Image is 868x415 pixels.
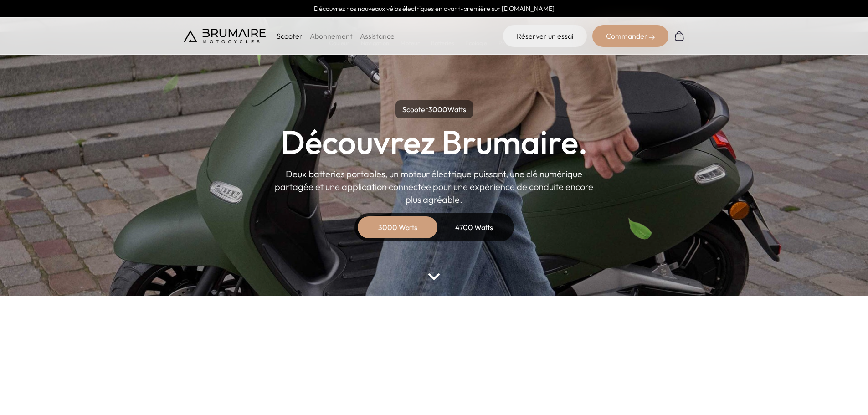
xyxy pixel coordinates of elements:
img: right-arrow-2.png [649,35,655,40]
span: 3000 [428,105,447,114]
div: Commander [592,25,668,47]
p: Scooter [277,31,303,41]
a: Réserver un essai [503,25,587,47]
img: arrow-bottom.png [428,273,440,280]
a: Assistance [360,31,395,41]
img: Brumaire Motocycles [184,29,266,43]
p: Scooter Watts [395,100,473,118]
a: Abonnement [310,31,353,41]
img: Panier [674,31,685,41]
h1: Découvrez Brumaire. [281,126,588,159]
div: 4700 Watts [438,216,511,238]
div: 3000 Watts [361,216,434,238]
p: Deux batteries portables, un moteur électrique puissant, une clé numérique partagée et une applic... [275,168,594,206]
